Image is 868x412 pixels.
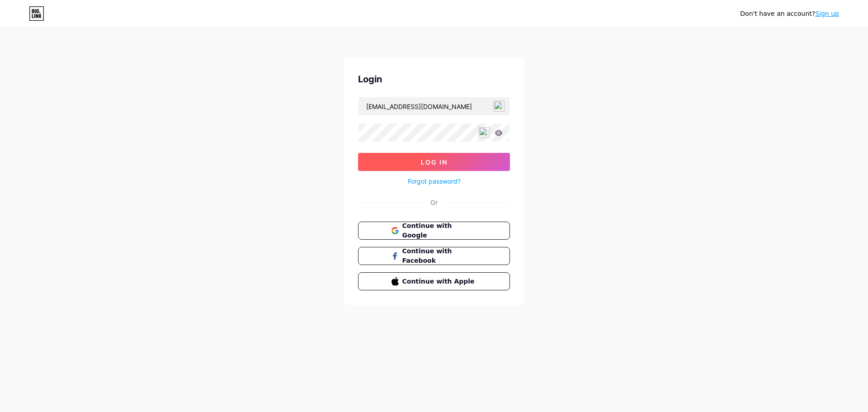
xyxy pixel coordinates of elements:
img: npw-badge-icon-locked.svg [479,127,490,138]
div: Or [430,198,438,207]
span: Continue with Google [402,221,477,240]
button: Continue with Facebook [358,247,510,265]
input: Username [359,97,509,115]
span: Continue with Apple [402,277,477,286]
button: Continue with Google [358,222,510,240]
div: Login [358,72,510,86]
button: Log In [358,153,510,171]
div: Don't have an account? [740,9,839,19]
span: Log In [421,158,448,166]
img: npw-badge-icon-locked.svg [494,101,505,112]
a: Sign up [815,10,839,17]
button: Continue with Apple [358,272,510,290]
a: Forgot password? [408,176,461,186]
span: Continue with Facebook [402,246,477,265]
